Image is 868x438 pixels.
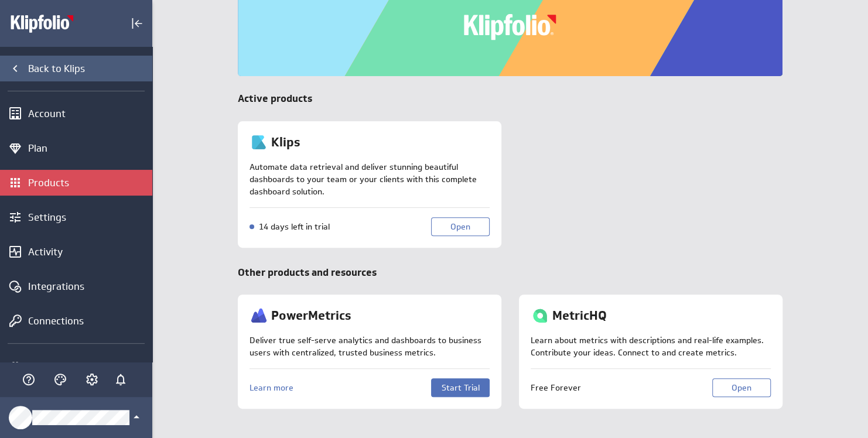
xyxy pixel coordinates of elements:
[431,378,490,397] button: Start Trial
[442,382,480,393] span: Start Trial
[10,14,92,33] img: Klipfolio account logo
[552,307,607,323] label: MetricHQ
[531,378,581,397] div: Free Forever
[28,107,149,120] div: Account
[250,134,268,151] img: klips.svg
[82,369,102,389] div: Account and settings
[28,280,149,293] div: Integrations
[732,382,751,393] span: Open
[85,372,99,386] svg: Account and settings
[127,13,147,33] div: Collapse
[712,378,771,397] button: Open
[28,142,149,155] div: Plan
[250,307,268,324] img: power-metrics.svg
[28,245,149,258] div: Activity
[531,307,549,324] img: metrics-hq.svg
[238,91,788,106] p: Active products
[250,384,293,392] a: Learn more
[28,211,149,224] div: Settings
[28,62,149,75] div: Back to Klips
[250,217,330,236] div: 14 days left in trial
[28,314,149,327] div: Connections
[250,161,490,198] div: Automate data retrieval and deliver stunning beautiful dashboards to your team or your clients wi...
[238,265,788,280] p: Other products and resources
[450,221,470,232] span: Open
[28,176,149,189] div: Products
[111,369,131,389] div: Notifications
[53,372,67,386] svg: Themes
[19,369,39,389] div: Help
[50,369,70,389] div: Themes
[271,134,300,150] label: Klips
[28,360,149,372] div: Users
[531,334,771,359] div: Learn about metrics with descriptions and real-life examples. Contribute your ideas. Connect to a...
[250,334,490,359] div: Deliver true self-serve analytics and dashboards to business users with centralized, trusted busi...
[431,217,490,236] button: Open
[271,307,351,323] label: PowerMetrics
